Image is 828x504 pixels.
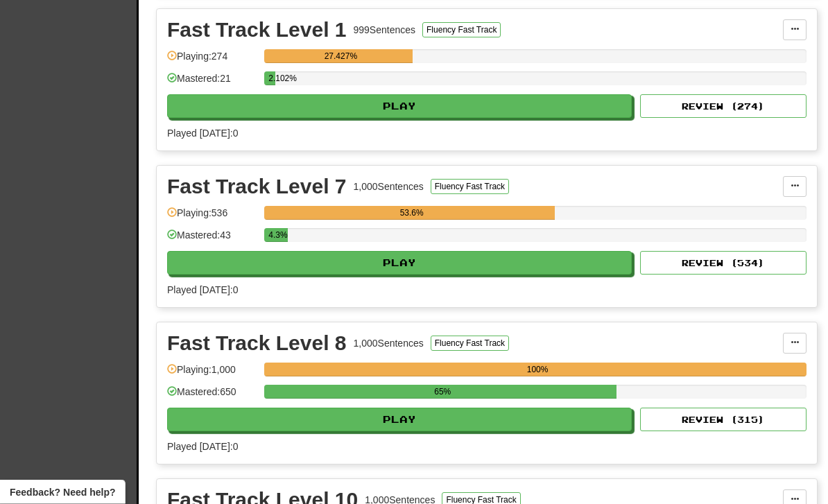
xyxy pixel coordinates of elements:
span: Played [DATE]: 0 [167,442,238,453]
span: Open feedback widget [10,485,115,499]
div: Mastered: 21 [167,72,257,95]
div: Mastered: 650 [167,385,257,408]
button: Review (534) [640,252,807,275]
button: Fluency Fast Track [422,23,501,38]
span: Played [DATE]: 0 [167,128,238,139]
div: Fast Track Level 7 [167,177,347,198]
div: 1,000 Sentences [354,337,424,351]
div: 1,000 Sentences [354,180,424,194]
div: 2.102% [268,72,275,86]
div: 4.3% [268,229,287,243]
div: 999 Sentences [354,24,416,37]
button: Review (274) [640,95,807,119]
div: 100% [268,363,807,377]
span: Played [DATE]: 0 [167,285,238,296]
div: 53.6% [268,207,555,220]
button: Play [167,252,632,275]
div: 27.427% [268,50,413,64]
div: Mastered: 43 [167,229,257,252]
button: Review (315) [640,408,807,432]
button: Fluency Fast Track [431,180,509,195]
div: Playing: 536 [167,207,257,229]
div: Fast Track Level 8 [167,333,347,354]
div: Playing: 274 [167,50,257,73]
div: 65% [268,385,616,399]
div: Fast Track Level 1 [167,20,347,41]
button: Fluency Fast Track [431,336,509,351]
button: Play [167,95,632,119]
button: Play [167,408,632,432]
div: Playing: 1,000 [167,363,257,386]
